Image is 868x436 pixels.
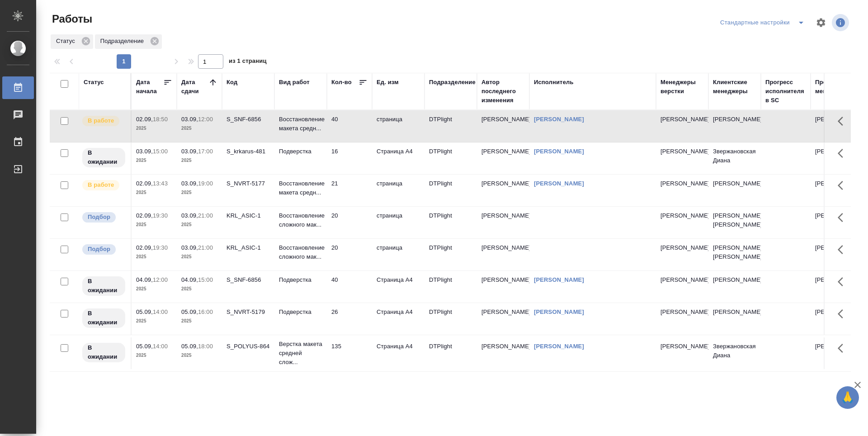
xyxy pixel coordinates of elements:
td: страница [372,207,425,238]
td: [PERSON_NAME] [477,142,529,174]
p: 2025 [136,188,172,197]
td: [PERSON_NAME] [811,271,863,303]
p: [PERSON_NAME] [660,115,704,124]
div: Статус [84,78,104,87]
button: Здесь прячутся важные кнопки [832,271,854,293]
td: [PERSON_NAME] [811,337,863,369]
p: 02.09, [136,212,153,219]
p: Подверстка [279,147,322,156]
p: 02.09, [136,116,153,123]
td: [PERSON_NAME] [708,175,761,206]
p: 03.09, [181,244,198,251]
div: Менеджеры верстки [660,78,704,96]
a: [PERSON_NAME] [534,276,584,283]
p: 2025 [136,220,172,229]
p: 19:30 [153,244,168,251]
p: 2025 [136,317,172,326]
td: [PERSON_NAME], [PERSON_NAME] [708,239,761,270]
td: 16 [327,142,372,174]
p: 14:00 [153,343,168,350]
button: Здесь прячутся важные кнопки [832,303,854,325]
p: 2025 [181,317,217,326]
p: 03.09, [181,148,198,155]
p: 05.09, [136,308,153,315]
div: Прогресс исполнителя в SC [765,78,806,105]
td: [PERSON_NAME] [708,110,761,142]
p: 2025 [181,284,217,294]
p: Подбор [88,245,110,254]
p: 05.09, [181,343,198,350]
div: Дата сдачи [181,78,208,96]
div: Подразделение [429,78,476,87]
p: 2025 [181,156,217,165]
td: [PERSON_NAME] [477,271,529,303]
p: 03.09, [181,116,198,123]
p: [PERSON_NAME] [660,147,704,156]
td: DTPlight [425,239,477,270]
div: Исполнитель назначен, приступать к работе пока рано [81,275,126,297]
p: Подверстка [279,308,322,317]
p: Восстановление макета средн... [279,179,322,197]
p: В ожидании [88,148,120,166]
p: [PERSON_NAME] [660,308,704,317]
p: [PERSON_NAME] [660,275,704,284]
div: Вид работ [279,78,310,87]
td: DTPlight [425,142,477,174]
p: Подбор [88,213,110,222]
td: 135 [327,337,372,369]
button: Здесь прячутся важные кнопки [832,239,854,261]
p: Подразделение [100,37,147,46]
td: 20 [327,207,372,238]
p: 02.09, [136,180,153,187]
p: 18:50 [153,116,168,123]
button: Здесь прячутся важные кнопки [832,175,854,196]
div: Клиентские менеджеры [713,78,756,96]
td: [PERSON_NAME] [811,110,863,142]
td: DTPlight [425,271,477,303]
td: 26 [327,303,372,335]
td: DTPlight [425,207,477,238]
p: В работе [88,180,114,190]
p: [PERSON_NAME] [660,179,704,188]
p: Верстка макета средней слож... [279,340,322,367]
td: Звержановская Диана [708,337,761,369]
span: из 1 страниц [229,56,267,69]
a: [PERSON_NAME] [534,180,584,187]
span: Работы [50,12,92,26]
td: Страница А4 [372,337,425,369]
div: S_NVRT-5179 [226,308,270,317]
p: 12:00 [153,276,168,283]
p: 15:00 [153,148,168,155]
p: В ожидании [88,277,120,295]
p: 2025 [136,124,172,133]
td: [PERSON_NAME] [708,303,761,335]
p: 16:00 [198,308,213,315]
div: Можно подбирать исполнителей [81,243,126,256]
p: 15:00 [198,276,213,283]
div: KRL_ASIC-1 [226,243,270,252]
span: Настроить таблицу [810,12,832,33]
p: 04.09, [181,276,198,283]
td: DTPlight [425,337,477,369]
div: KRL_ASIC-1 [226,211,270,220]
td: страница [372,110,425,142]
td: Страница А4 [372,142,425,174]
span: 🙏 [840,388,855,407]
p: Подверстка [279,275,322,284]
p: 02.09, [136,244,153,251]
p: [PERSON_NAME] [660,211,704,220]
p: 18:00 [198,343,213,350]
td: 20 [327,239,372,270]
p: 03.09, [136,148,153,155]
p: 13:43 [153,180,168,187]
td: [PERSON_NAME] [811,142,863,174]
p: 2025 [181,124,217,133]
button: Здесь прячутся важные кнопки [832,142,854,164]
td: DTPlight [425,175,477,206]
p: В ожидании [88,343,120,361]
div: Проектные менеджеры [815,78,859,96]
div: Исполнитель [534,78,574,87]
td: DTPlight [425,303,477,335]
p: 2025 [181,188,217,197]
p: 19:00 [198,180,213,187]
